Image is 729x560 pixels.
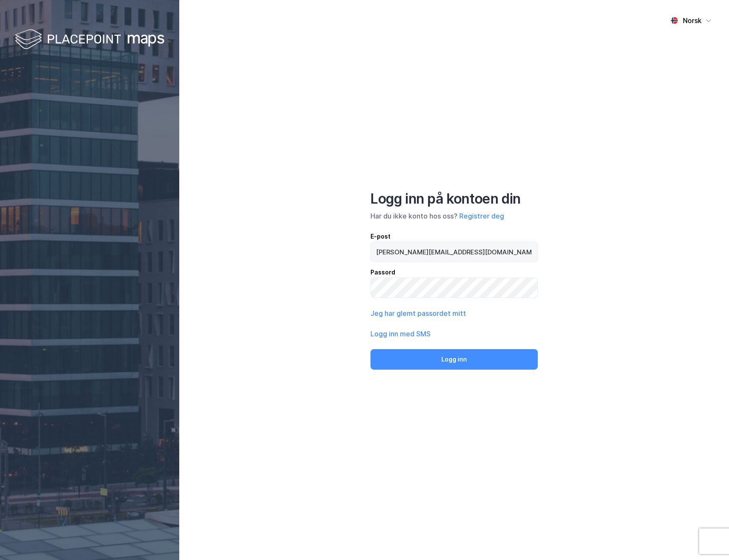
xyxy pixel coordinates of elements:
[370,308,466,318] button: Jeg har glemt passordet mitt
[370,329,431,339] button: Logg inn med SMS
[683,15,702,26] div: Norsk
[686,519,729,560] iframe: Chat Widget
[370,267,538,277] div: Passord
[370,190,538,207] div: Logg inn på kontoen din
[370,211,538,221] div: Har du ikke konto hos oss?
[686,519,729,560] div: Kontrollprogram for chat
[370,231,538,242] div: E-post
[370,349,538,370] button: Logg inn
[15,27,164,52] img: logo-white.f07954bde2210d2a523dddb988cd2aa7.svg
[459,211,504,221] button: Registrer deg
